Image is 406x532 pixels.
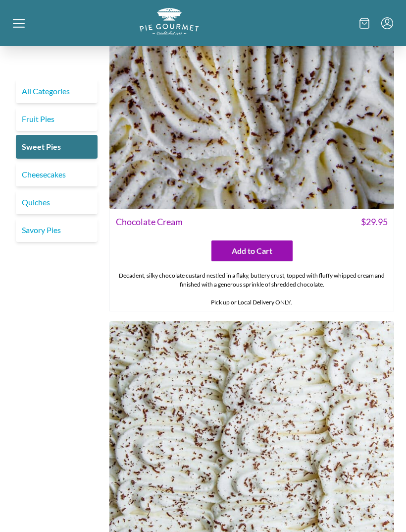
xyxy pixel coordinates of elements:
[110,268,394,311] div: Decadent, silky chocolate custard nestled in a flaky, buttery crust, topped with fluffy whipped c...
[16,135,98,159] a: Sweet Pies
[140,8,199,35] img: logo
[361,216,388,229] span: $ 29.95
[16,107,98,131] a: Fruit Pies
[140,27,199,37] a: Logo
[211,241,293,262] button: Add to Cart
[16,163,98,186] a: Cheesecakes
[116,216,183,229] span: Chocolate Cream
[16,218,98,242] a: Savory Pies
[381,17,393,29] button: Menu
[232,245,272,257] span: Add to Cart
[16,190,98,214] a: Quiches
[16,79,98,103] a: All Categories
